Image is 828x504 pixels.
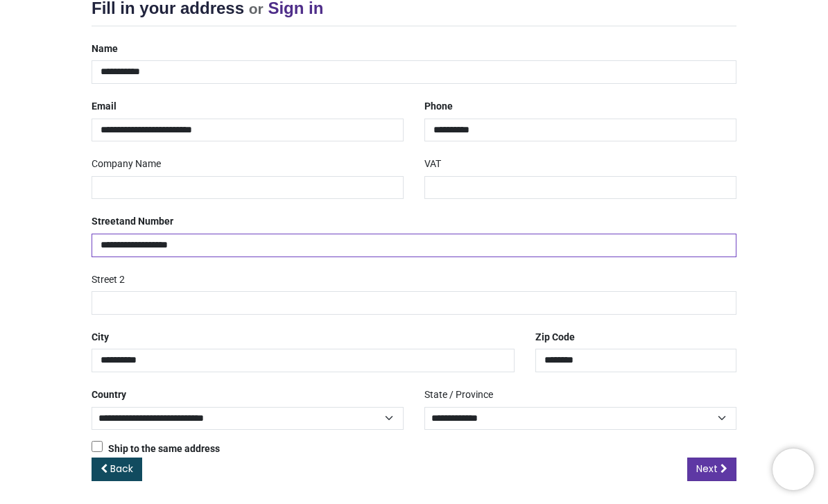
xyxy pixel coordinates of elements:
label: Zip Code [535,326,575,349]
span: Next [696,462,718,476]
a: Back [92,458,142,481]
label: Email [92,95,117,119]
label: VAT [424,153,441,176]
small: or [249,1,264,17]
label: Phone [424,95,453,119]
a: Next [687,458,736,481]
label: Name [92,37,118,61]
label: Street 2 [92,268,125,292]
label: Country [92,383,126,407]
input: Ship to the same address [92,441,103,452]
label: Company Name [92,153,161,176]
iframe: Brevo live chat [773,449,814,490]
span: and Number [119,216,173,227]
label: State / Province [424,383,493,407]
span: Back [110,462,133,476]
label: City [92,326,109,349]
label: Ship to the same address [92,441,220,456]
label: Street [92,210,173,234]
